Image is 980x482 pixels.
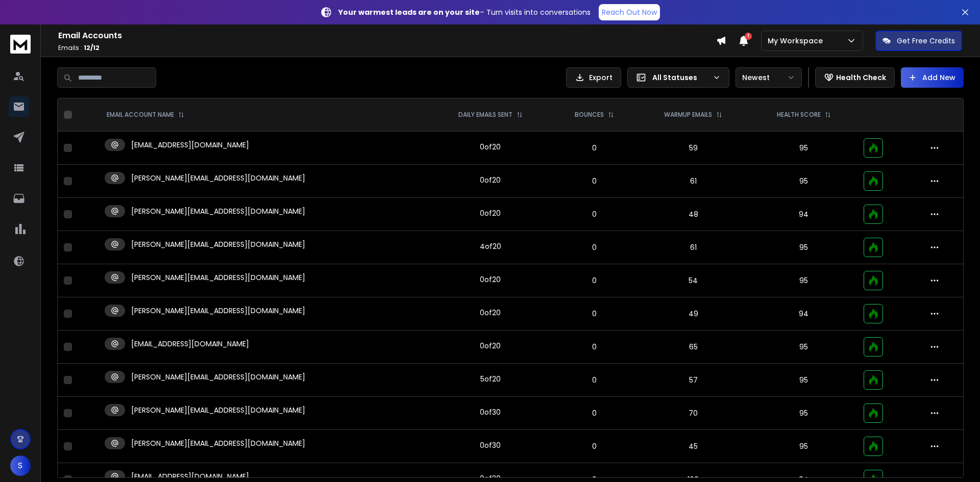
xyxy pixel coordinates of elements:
div: 0 of 20 [480,142,501,152]
span: 1 [745,33,752,40]
span: 12 / 12 [84,43,100,52]
td: 95 [750,264,857,297]
div: 0 of 20 [480,274,501,285]
td: 59 [636,132,750,165]
p: My Workspace [768,36,827,46]
p: 0 [558,441,630,451]
td: 95 [750,397,857,430]
td: 49 [636,297,750,331]
p: [PERSON_NAME][EMAIL_ADDRESS][DOMAIN_NAME] [131,405,305,415]
p: 0 [558,143,630,153]
strong: Your warmest leads are on your site [338,7,480,17]
p: [PERSON_NAME][EMAIL_ADDRESS][DOMAIN_NAME] [131,173,305,183]
p: [PERSON_NAME][EMAIL_ADDRESS][DOMAIN_NAME] [131,272,305,283]
td: 95 [750,132,857,165]
td: 48 [636,198,750,231]
td: 54 [636,264,750,297]
button: Newest [736,67,802,88]
div: EMAIL ACCOUNT NAME [107,111,184,119]
p: 0 [558,275,630,286]
h1: Email Accounts [58,30,716,42]
p: Reach Out Now [602,7,657,17]
p: 0 [558,342,630,352]
p: All Statuses [652,72,708,83]
p: 0 [558,242,630,252]
p: WARMUP EMAILS [664,111,712,119]
p: [EMAIL_ADDRESS][DOMAIN_NAME] [131,471,249,481]
td: 65 [636,331,750,364]
p: [EMAIL_ADDRESS][DOMAIN_NAME] [131,339,249,349]
td: 95 [750,331,857,364]
button: S [10,455,31,476]
td: 61 [636,231,750,264]
div: 0 of 30 [480,407,501,417]
button: Export [566,67,621,88]
button: Add New [901,67,964,88]
p: [PERSON_NAME][EMAIL_ADDRESS][DOMAIN_NAME] [131,372,305,382]
div: 0 of 20 [480,208,501,218]
button: Get Free Credits [875,31,962,51]
button: Health Check [815,67,895,88]
td: 95 [750,430,857,463]
div: 0 of 20 [480,175,501,185]
p: [PERSON_NAME][EMAIL_ADDRESS][DOMAIN_NAME] [131,306,305,316]
p: [PERSON_NAME][EMAIL_ADDRESS][DOMAIN_NAME] [131,239,305,249]
p: Emails : [58,44,716,52]
td: 95 [750,364,857,397]
div: 0 of 30 [480,440,501,450]
p: 0 [558,309,630,319]
p: 0 [558,408,630,418]
td: 94 [750,198,857,231]
td: 94 [750,297,857,331]
p: 0 [558,375,630,385]
td: 70 [636,397,750,430]
div: 5 of 20 [480,374,501,384]
p: HEALTH SCORE [777,111,821,119]
p: 0 [558,176,630,186]
div: 4 of 20 [480,241,501,251]
div: 0 of 20 [480,308,501,318]
p: Get Free Credits [897,36,955,46]
p: BOUNCES [575,111,604,119]
div: 0 of 20 [480,341,501,351]
td: 95 [750,231,857,264]
td: 61 [636,165,750,198]
p: [PERSON_NAME][EMAIL_ADDRESS][DOMAIN_NAME] [131,438,305,448]
p: [EMAIL_ADDRESS][DOMAIN_NAME] [131,140,249,150]
td: 95 [750,165,857,198]
p: – Turn visits into conversations [338,7,591,17]
p: DAILY EMAILS SENT [458,111,512,119]
p: Health Check [836,72,886,83]
a: Reach Out Now [599,4,660,20]
p: 0 [558,209,630,219]
p: [PERSON_NAME][EMAIL_ADDRESS][DOMAIN_NAME] [131,206,305,216]
img: logo [10,35,31,54]
td: 57 [636,364,750,397]
td: 45 [636,430,750,463]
